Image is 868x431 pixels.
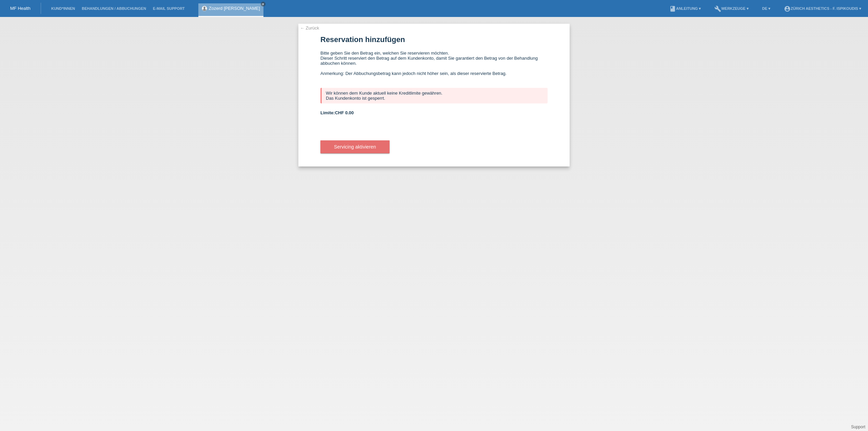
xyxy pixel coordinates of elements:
span: CHF 0.00 [335,110,354,115]
i: book [669,5,676,12]
a: MF Health [10,6,31,11]
a: Support [851,425,865,429]
div: Wir können dem Kunde aktuell keine Kreditlimite gewähren. Das Kundenkonto ist gesperrt. [320,88,548,103]
span: Servicing aktivieren [334,144,376,150]
i: account_circle [784,5,791,12]
i: build [714,5,721,12]
a: Zozerd [PERSON_NAME] [209,6,260,11]
a: DE ▾ [759,6,774,11]
a: buildWerkzeuge ▾ [711,6,752,11]
a: account_circleZürich Aesthetics - F. Ispikoudis ▾ [781,6,865,11]
i: close [261,2,265,6]
a: E-Mail Support [150,6,188,11]
a: Behandlungen / Abbuchungen [78,6,150,11]
div: Bitte geben Sie den Betrag ein, welchen Sie reservieren möchten. Dieser Schritt reserviert den Be... [320,51,548,81]
b: Limite: [320,110,354,115]
a: ← Zurück [300,25,319,31]
a: close [261,2,265,6]
a: Kund*innen [48,6,78,11]
button: Servicing aktivieren [320,140,390,153]
a: bookAnleitung ▾ [666,6,704,11]
h1: Reservation hinzufügen [320,35,548,44]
